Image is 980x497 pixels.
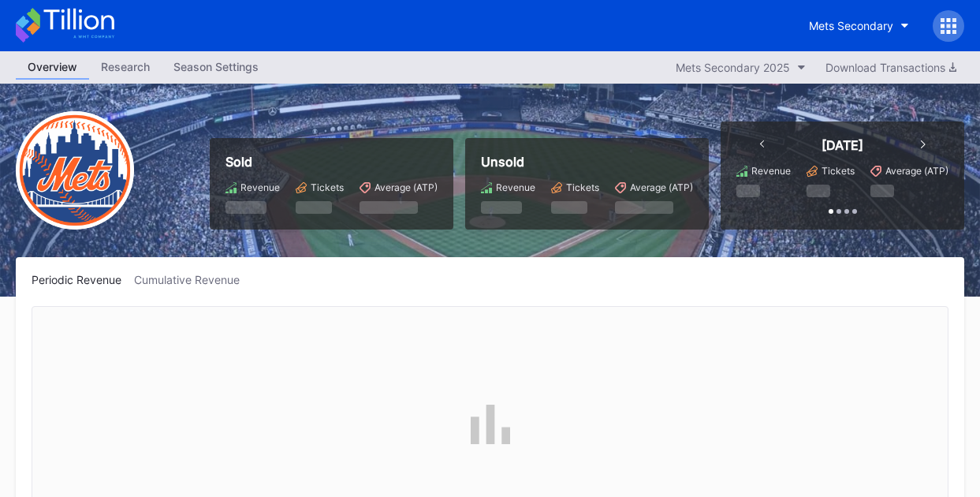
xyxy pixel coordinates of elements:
button: Download Transactions [818,57,964,78]
div: Average (ATP) [885,165,948,177]
div: Tickets [566,181,599,193]
div: Revenue [496,181,535,193]
div: Unsold [481,154,693,170]
div: Sold [225,154,438,170]
div: Revenue [240,181,280,193]
div: Research [89,55,162,78]
div: [DATE] [822,137,863,153]
div: Average (ATP) [630,181,693,193]
div: Tickets [822,165,855,177]
div: Periodic Revenue [32,273,134,286]
button: Mets Secondary 2025 [668,57,814,78]
div: Cumulative Revenue [134,273,252,286]
div: Average (ATP) [374,181,438,193]
div: Season Settings [162,55,270,78]
div: Tickets [311,181,344,193]
div: Mets Secondary [809,19,893,32]
div: Revenue [751,165,791,177]
a: Season Settings [162,55,270,80]
img: New-York-Mets-Transparent.png [16,111,134,230]
button: Mets Secondary [797,11,921,40]
div: Download Transactions [825,61,956,74]
a: Research [89,55,162,80]
div: Mets Secondary 2025 [676,61,790,74]
a: Overview [16,55,89,80]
